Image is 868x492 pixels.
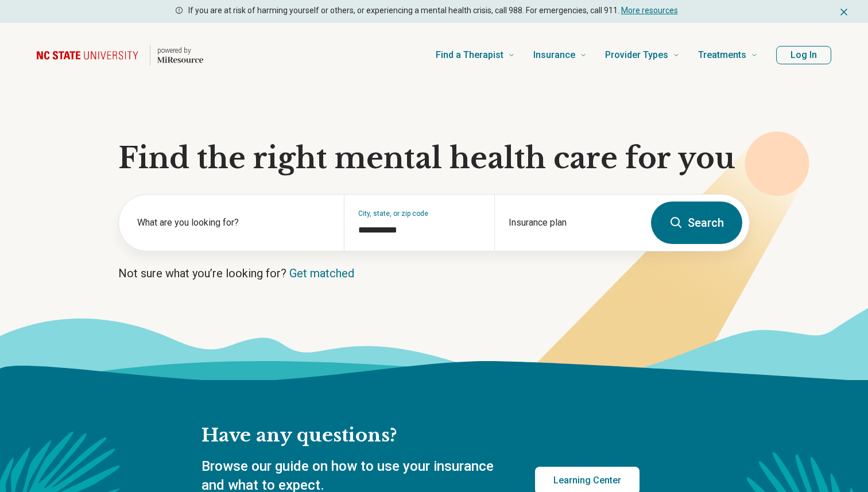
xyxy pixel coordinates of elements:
a: Get matched [289,266,354,280]
a: Treatments [698,32,758,78]
a: More resources [621,6,678,15]
p: powered by [157,46,203,55]
span: Treatments [698,47,746,63]
span: Find a Therapist [436,47,503,63]
a: Home page [37,37,203,73]
label: What are you looking for? [137,216,330,230]
span: Insurance [533,47,575,63]
a: Insurance [533,32,587,78]
button: Search [651,202,742,244]
h1: Find the right mental health care for you [118,141,750,176]
span: Provider Types [605,47,668,63]
button: Dismiss [838,5,850,18]
p: If you are at risk of harming yourself or others, or experiencing a mental health crisis, call 98... [188,5,678,17]
a: Provider Types [605,32,680,78]
h2: Have any questions? [201,424,640,448]
a: Find a Therapist [436,32,515,78]
button: Log In [776,46,831,64]
p: Not sure what you’re looking for? [118,265,750,281]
